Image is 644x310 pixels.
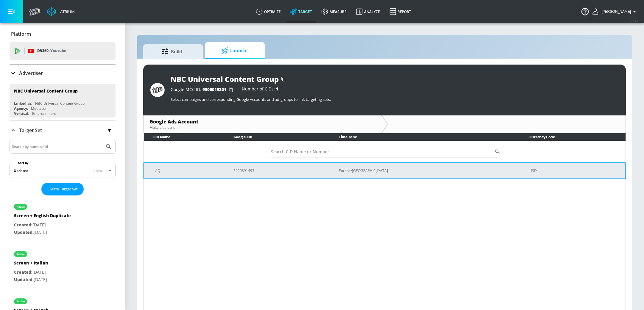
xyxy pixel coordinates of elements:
p: DV360: [37,48,66,54]
div: activeScreen + English DuplicateCreated:[DATE]Updated:[DATE] [10,198,116,240]
p: [DATE] [14,229,71,236]
span: latest [93,168,102,173]
span: Launch [211,43,256,58]
p: LAQ [153,167,219,174]
span: Created: [14,222,32,228]
div: Google Ads AccountMake a selection [144,115,381,133]
th: CID Name [144,133,224,141]
button: Create Target Set [41,183,84,195]
p: Advertiser [19,70,43,76]
a: Analyze [351,1,385,22]
p: [DATE] [14,269,48,276]
div: Google Ads Account [149,118,375,125]
button: [PERSON_NAME] [592,8,638,15]
div: activeScreen + ItalianCreated:[DATE]Updated:[DATE] [10,245,116,288]
button: Open Resource Center [577,3,593,20]
p: USD [529,167,620,174]
span: Updated: [14,277,34,282]
div: Agency: [14,106,28,111]
th: Currency Code [520,133,626,141]
span: Created: [14,269,32,275]
div: Search CID Name or Number [266,146,503,158]
a: Report [385,1,416,22]
p: Europe/[GEOGRAPHIC_DATA] [339,167,515,174]
span: 9506019201 [202,87,226,92]
a: optimize [251,1,286,22]
div: Platform [10,26,116,42]
div: Linked as: [14,101,32,106]
div: NBC Universal Content GroupLinked as:NBC Universal Content GroupAgency:MediacomVertical:Entertain... [10,84,116,118]
div: active [17,300,25,303]
div: Number of CIDs: [242,87,278,93]
div: active [17,253,25,256]
p: [DATE] [14,276,48,284]
span: Build [149,44,194,59]
div: DV360: Youtube [10,42,116,60]
input: Search CID Name or Number [266,146,495,158]
span: 1 [276,86,278,92]
div: active [17,205,25,208]
div: Make a selection [149,125,375,130]
span: Updated: [14,229,34,235]
p: Youtube [50,48,66,54]
div: NBC Universal Content Group [35,101,85,106]
input: Search by name or Id [12,143,102,151]
label: Sort By [17,161,30,165]
a: Target [286,1,317,22]
span: Create Target Set [47,186,78,192]
div: Advertiser [10,65,116,82]
div: Vertical: [14,111,29,116]
th: Time Zone [329,133,520,141]
p: [DATE] [14,221,71,229]
p: Target Set [19,127,42,134]
div: NBC Universal Content Group [171,74,279,84]
th: Google CID [224,133,329,141]
div: Updated [14,168,28,173]
a: Atrium [47,7,75,16]
div: NBC Universal Content Group [14,88,78,94]
span: v 4.25.2 [630,20,638,23]
div: Google MCC ID: [171,87,236,93]
p: Platform [11,31,31,37]
span: login as: stephanie.wolklin@zefr.com [599,10,631,14]
div: Mediacom [31,106,49,111]
div: Target Set [10,120,116,140]
div: Screen + Italian [14,260,48,269]
p: Select campaigns and corresponding Google Accounts and ad-groups to link targeting sets. [171,97,619,102]
div: Screen + English Duplicate [14,213,71,221]
div: Entertainment [32,111,56,116]
div: Atrium [58,9,75,14]
a: measure [317,1,351,22]
p: 5920891493 [233,167,325,174]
